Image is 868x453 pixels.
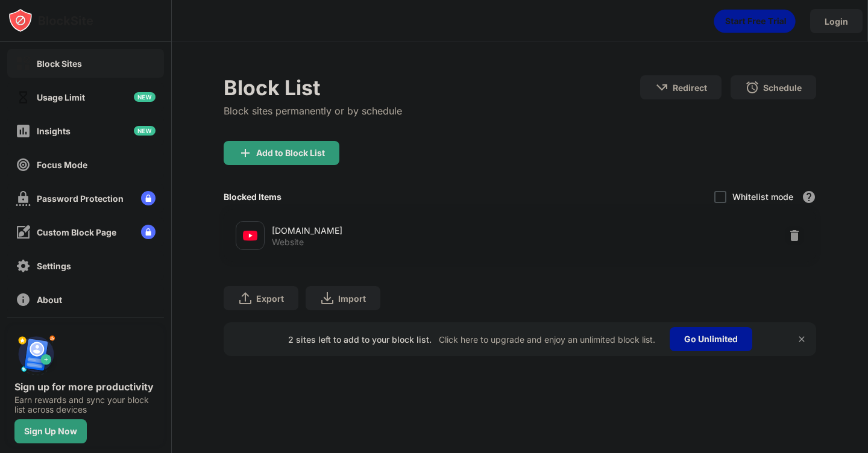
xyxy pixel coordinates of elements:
div: Password Protection [37,193,124,204]
div: Add to Block List [256,148,325,158]
img: push-signup.svg [14,333,58,376]
div: Website [272,237,304,248]
div: Sign up for more productivity [14,381,157,393]
div: Redirect [673,83,707,93]
div: Click here to upgrade and enjoy an unlimited block list. [439,334,655,345]
div: Insights [37,126,71,136]
div: About [37,295,62,305]
div: Usage Limit [37,92,85,102]
img: new-icon.svg [134,92,156,102]
img: time-usage-off.svg [16,90,31,105]
div: animation [714,9,796,33]
img: new-icon.svg [134,126,156,136]
div: Earn rewards and sync your block list across devices [14,395,157,414]
img: logo-blocksite.svg [8,8,93,33]
img: x-button.svg [797,334,807,344]
img: insights-off.svg [16,123,31,139]
div: Block List [224,75,402,100]
div: Import [338,293,366,304]
div: Login [825,16,848,27]
img: password-protection-off.svg [16,191,31,206]
div: [DOMAIN_NAME] [272,224,520,237]
img: lock-menu.svg [141,225,156,239]
div: Custom Block Page [37,227,116,237]
div: 2 sites left to add to your block list. [288,334,432,345]
div: Go Unlimited [670,327,752,351]
img: focus-off.svg [16,157,31,172]
div: Sign Up Now [24,426,77,436]
img: favicons [243,228,257,243]
div: Whitelist mode [732,192,793,202]
div: Blocked Items [224,192,281,202]
div: Block Sites [37,58,82,69]
div: Schedule [763,83,802,93]
div: Block sites permanently or by schedule [224,105,402,117]
img: block-on.svg [16,56,31,71]
img: customize-block-page-off.svg [16,225,31,240]
div: Settings [37,261,71,271]
div: Export [256,293,284,304]
div: Focus Mode [37,160,87,170]
img: about-off.svg [16,292,31,307]
img: settings-off.svg [16,258,31,273]
img: lock-menu.svg [141,191,156,205]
